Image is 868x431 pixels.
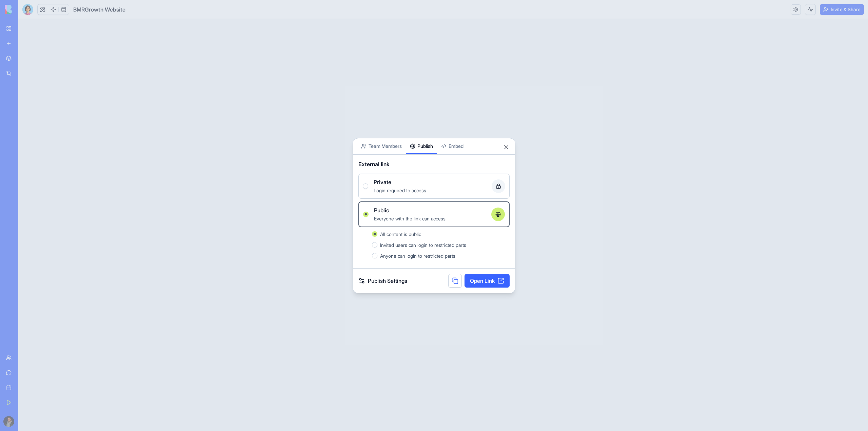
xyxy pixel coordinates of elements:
button: Invited users can login to restricted parts [372,242,377,248]
button: PublicEveryone with the link can access [363,212,369,217]
span: Everyone with the link can access [374,216,446,221]
button: Anyone can login to restricted parts [372,253,377,258]
button: Embed [437,138,468,154]
span: Private [374,178,391,186]
span: Invited users can login to restricted parts [380,242,466,248]
span: All content is public [380,231,421,237]
a: Open Link [465,274,510,288]
button: Team Members [357,138,406,154]
button: Publish [406,138,437,154]
button: Close [503,144,510,151]
button: PrivateLogin required to access [363,183,368,189]
a: Publish Settings [358,277,407,285]
span: Login required to access [374,188,426,193]
button: All content is public [372,231,377,237]
span: External link [358,160,390,168]
span: Anyone can login to restricted parts [380,253,455,259]
span: Public [374,206,389,214]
